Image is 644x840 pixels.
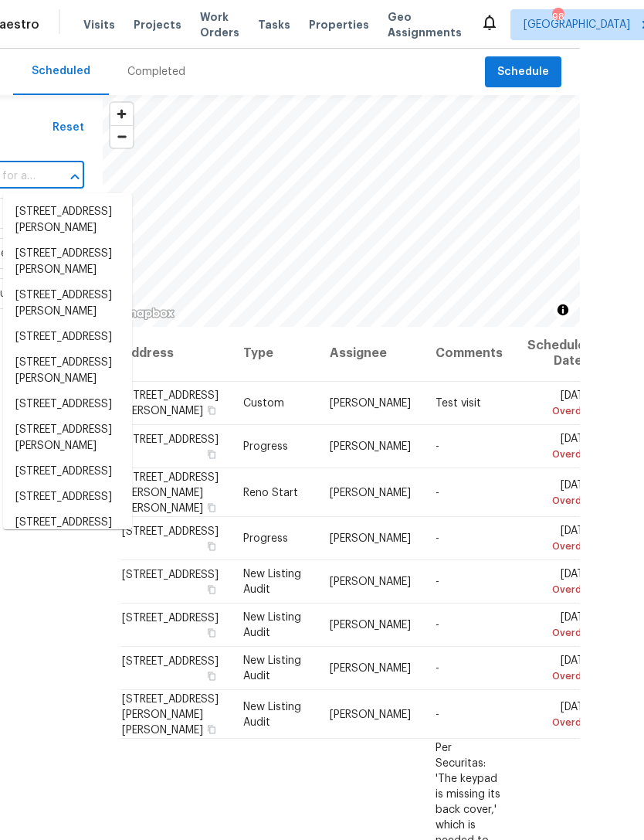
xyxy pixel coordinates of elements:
[64,166,86,188] button: Close
[436,487,439,498] span: -
[110,126,133,148] span: Zoom out
[436,533,439,544] span: -
[436,441,439,452] span: -
[330,620,411,631] span: [PERSON_NAME]
[205,583,219,597] button: Copy Address
[121,325,231,382] th: Address
[200,9,239,40] span: Work Orders
[527,701,593,729] span: [DATE]
[527,655,593,684] span: [DATE]
[243,569,301,595] span: New Listing Audit
[258,19,290,30] span: Tasks
[243,701,301,727] span: New Listing Audit
[436,663,439,674] span: -
[3,350,132,392] li: [STREET_ADDRESS][PERSON_NAME]
[558,301,568,318] span: Toggle attribution
[122,434,219,445] span: [STREET_ADDRESS]
[330,533,411,544] span: [PERSON_NAME]
[122,390,219,417] span: [STREET_ADDRESS][PERSON_NAME]
[243,655,301,682] span: New Listing Audit
[3,392,132,417] li: [STREET_ADDRESS]
[436,398,481,409] span: Test visit
[205,722,219,736] button: Copy Address
[527,625,593,641] div: Overdue
[110,103,133,125] button: Zoom in
[554,301,572,319] button: Toggle attribution
[436,576,439,587] span: -
[527,479,593,508] span: [DATE]
[527,539,593,554] div: Overdue
[205,669,219,683] button: Copy Address
[423,325,515,382] th: Comments
[205,403,219,417] button: Copy Address
[3,325,132,350] li: [STREET_ADDRESS]
[205,447,219,461] button: Copy Address
[330,398,411,409] span: [PERSON_NAME]
[3,485,132,510] li: [STREET_ADDRESS]
[3,283,132,325] li: [STREET_ADDRESS][PERSON_NAME]
[231,325,317,382] th: Type
[527,668,593,684] div: Overdue
[436,620,439,631] span: -
[330,576,411,587] span: [PERSON_NAME]
[122,613,219,624] span: [STREET_ADDRESS]
[32,63,90,79] div: Scheduled
[103,95,581,327] canvas: Map
[205,500,219,514] button: Copy Address
[3,510,132,536] li: [STREET_ADDRESS]
[134,17,181,32] span: Projects
[3,241,132,283] li: [STREET_ADDRESS][PERSON_NAME]
[527,447,593,462] div: Overdue
[122,471,219,513] span: [STREET_ADDRESS][PERSON_NAME][PERSON_NAME]
[388,9,462,40] span: Geo Assignments
[527,714,593,729] div: Overdue
[552,9,563,25] div: 98
[243,612,301,638] span: New Listing Audit
[527,569,593,597] span: [DATE]
[243,533,288,544] span: Progress
[330,709,411,719] span: [PERSON_NAME]
[243,398,284,409] span: Custom
[527,492,593,508] div: Overdue
[436,709,439,719] span: -
[107,304,175,322] a: Mapbox homepage
[524,17,630,32] span: [GEOGRAPHIC_DATA]
[122,693,219,735] span: [STREET_ADDRESS][PERSON_NAME][PERSON_NAME]
[527,403,593,419] div: Overdue
[122,526,219,537] span: [STREET_ADDRESS]
[3,459,132,485] li: [STREET_ADDRESS]
[83,17,115,32] span: Visits
[122,570,219,580] span: [STREET_ADDRESS]
[485,56,561,88] button: Schedule
[497,63,549,82] span: Schedule
[330,663,411,674] span: [PERSON_NAME]
[515,325,594,382] th: Scheduled Date ↑
[110,125,133,148] button: Zoom out
[330,487,411,498] span: [PERSON_NAME]
[3,417,132,459] li: [STREET_ADDRESS][PERSON_NAME]
[527,390,593,419] span: [DATE]
[122,656,219,667] span: [STREET_ADDRESS]
[3,199,132,241] li: [STREET_ADDRESS][PERSON_NAME]
[527,612,593,641] span: [DATE]
[243,441,288,452] span: Progress
[309,17,369,32] span: Properties
[53,120,84,135] div: Reset
[127,64,185,80] div: Completed
[205,626,219,640] button: Copy Address
[330,441,411,452] span: [PERSON_NAME]
[243,487,298,498] span: Reno Start
[205,539,219,553] button: Copy Address
[527,434,593,462] span: [DATE]
[527,525,593,554] span: [DATE]
[317,325,423,382] th: Assignee
[527,582,593,597] div: Overdue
